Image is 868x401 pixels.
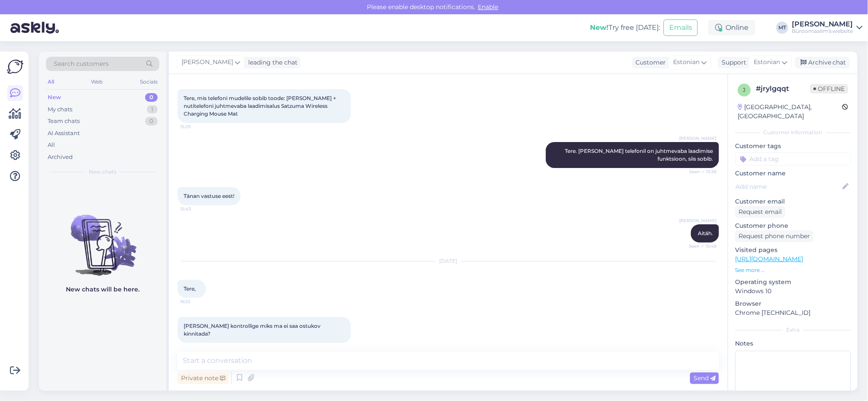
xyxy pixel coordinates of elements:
div: Büroomaailm's website [792,28,853,35]
div: All [46,76,56,87]
p: Notes [735,339,851,348]
div: Customer information [735,129,851,136]
span: Estonian [754,58,780,67]
input: Add name [735,182,841,191]
input: Add a tag [735,152,851,165]
p: Chrome [TECHNICAL_ID] [735,308,851,317]
p: Windows 10 [735,287,851,296]
div: 0 [145,117,158,126]
span: Aitäh. [698,230,713,236]
span: [PERSON_NAME] [679,135,716,142]
p: Customer tags [735,142,851,151]
div: Archive chat [795,57,850,68]
div: Support [718,58,746,67]
div: All [48,141,55,149]
span: Tere. [PERSON_NAME] telefonil on juhtmevaba laadimise funktsioon, siis sobib. [565,148,716,162]
span: Seen ✓ 15:38 [684,168,716,175]
span: Estonian [673,58,700,67]
span: 16:32 [180,298,213,305]
span: Send [693,374,716,382]
div: Online [708,20,755,36]
div: Web [90,76,105,87]
p: See more ... [735,266,851,274]
img: Askly Logo [7,58,23,75]
div: Request phone number [735,230,813,242]
div: # jrylgqqt [756,84,810,94]
div: [GEOGRAPHIC_DATA], [GEOGRAPHIC_DATA] [738,103,842,121]
div: Team chats [48,117,80,126]
div: MT [776,22,788,34]
p: Visited pages [735,246,851,255]
span: Offline [810,84,848,94]
div: [DATE] [178,257,719,265]
span: 15:43 [180,206,213,212]
a: [URL][DOMAIN_NAME] [735,255,803,263]
span: 15:29 [180,123,213,130]
a: [PERSON_NAME]Büroomaailm's website [792,21,863,35]
div: Customer [632,58,666,67]
div: Archived [48,153,73,162]
p: Operating system [735,278,851,287]
div: New [48,93,61,102]
span: j [743,87,745,93]
div: 0 [145,93,158,102]
p: Customer phone [735,221,851,230]
p: New chats will be here. [66,285,139,294]
span: [PERSON_NAME] [181,58,233,67]
div: Private note [178,372,229,384]
b: New! [590,23,609,32]
div: [PERSON_NAME] [792,21,853,28]
div: Request email [735,206,785,218]
span: New chats [89,168,117,176]
p: Customer name [735,169,851,178]
span: Seen ✓ 15:48 [684,243,716,249]
button: Emails [664,19,698,36]
div: My chats [48,105,72,114]
div: Try free [DATE]: [590,23,660,33]
span: Search customers [54,59,109,68]
span: Tere, [184,285,196,292]
span: Tere, mis telefoni mudelile sobib toode: [PERSON_NAME] + nutitelefoni juhtmevaba laadimisalus Sat... [184,95,337,117]
div: leading the chat [245,58,298,67]
span: Tänan vastuse eest! [184,193,234,199]
span: Enable [476,3,501,11]
div: Extra [735,326,851,334]
span: 16:33 [180,343,213,350]
span: [PERSON_NAME] [679,217,716,224]
div: 1 [147,105,158,114]
img: No chats [39,199,166,277]
p: Customer email [735,197,851,206]
span: [PERSON_NAME] kontrollige miks ma ei saa ostukov kinnitada? [184,323,322,337]
div: Socials [138,76,159,87]
p: Browser [735,299,851,308]
div: AI Assistant [48,129,80,138]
